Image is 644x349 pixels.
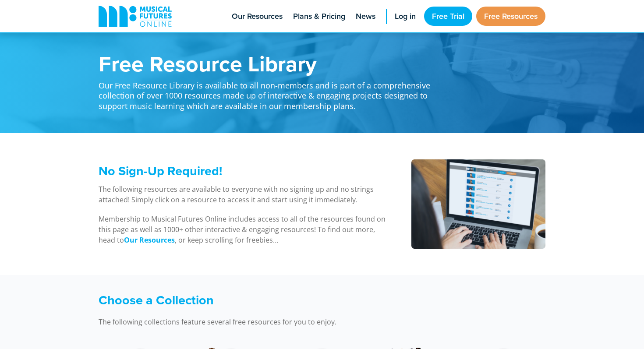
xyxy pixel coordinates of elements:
p: Our Free Resource Library is available to all non-members and is part of a comprehensive collecti... [99,74,440,111]
span: Our Resources [232,11,283,22]
span: No Sign-Up Required! [99,162,222,180]
a: Free Resources [476,7,545,26]
h1: Free Resource Library [99,53,440,74]
span: Plans & Pricing [293,11,345,22]
p: The following resources are available to everyone with no signing up and no strings attached! Sim... [99,184,389,205]
p: The following collections feature several free resources for you to enjoy. [99,317,440,327]
p: Membership to Musical Futures Online includes access to all of the resources found on this page a... [99,214,389,245]
a: Our Resources [124,235,175,245]
span: Log in [395,11,416,22]
span: News [356,11,375,22]
a: Free Trial [424,7,472,26]
strong: Our Resources [124,235,175,245]
h3: Choose a Collection [99,293,440,308]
